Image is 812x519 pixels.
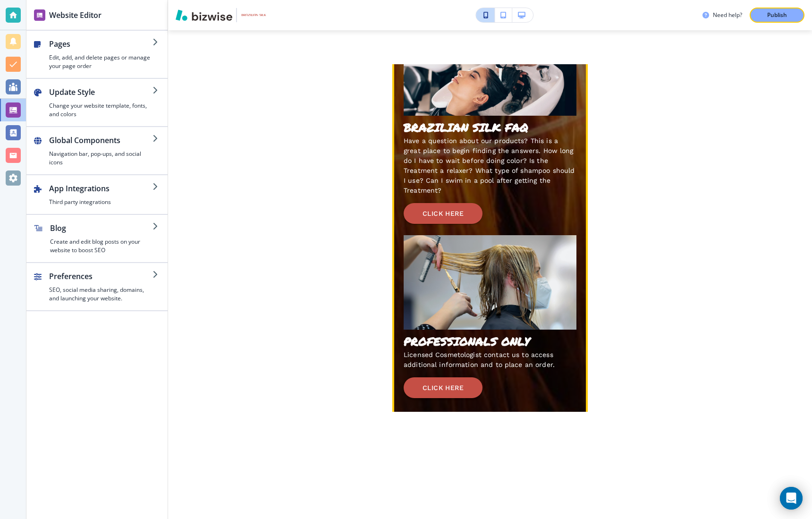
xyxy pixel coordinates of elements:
[780,487,803,510] div: Open Intercom Messenger
[26,175,168,214] button: App IntegrationsThird party integrations
[26,127,168,174] button: Global ComponentsNavigation bar, pop-ups, and social icons
[241,14,266,17] img: Your Logo
[767,11,787,19] p: Publish
[26,31,168,78] button: PagesEdit, add, and delete pages or manage your page order
[713,11,742,19] h3: Need help?
[26,215,168,262] button: BlogCreate and edit blog posts on your website to boost SEO
[404,350,576,370] p: Licensed Cosmetologist contact us to access additional information and to place an order.
[176,9,232,21] img: Bizwise Logo
[404,121,576,134] h3: BRAZILIAN SILK FAQ
[49,135,152,146] h2: Global Components
[750,8,804,23] button: Publish
[49,271,152,282] h2: Preferences
[49,150,152,167] h4: Navigation bar, pop-ups, and social icons
[26,79,168,126] button: Update StyleChange your website template, fonts, and colors
[50,238,152,255] h4: Create and edit blog posts on your website to boost SEO
[34,9,45,21] img: editor icon
[49,53,152,70] h4: Edit, add, and delete pages or manage your page order
[404,21,576,116] img: BRAZILIAN SILK FAQ
[404,377,482,399] button: CLICK HERE
[404,335,576,348] h3: PROFESSIONALS ONLY
[404,136,576,196] p: Have a question about our products? This is a great place to begin finding the answers. How long ...
[50,222,152,234] h2: Blog
[26,263,168,310] button: PreferencesSEO, social media sharing, domains, and launching your website.
[404,203,482,224] button: CLICK HERE
[49,102,152,119] h4: Change your website template, fonts, and colors
[49,198,152,206] h4: Third party integrations
[49,9,101,21] h2: Website Editor
[49,38,152,50] h2: Pages
[49,183,152,194] h2: App Integrations
[404,235,576,330] img: PROFESSIONALS ONLY
[49,286,152,303] h4: SEO, social media sharing, domains, and launching your website.
[49,86,152,98] h2: Update Style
